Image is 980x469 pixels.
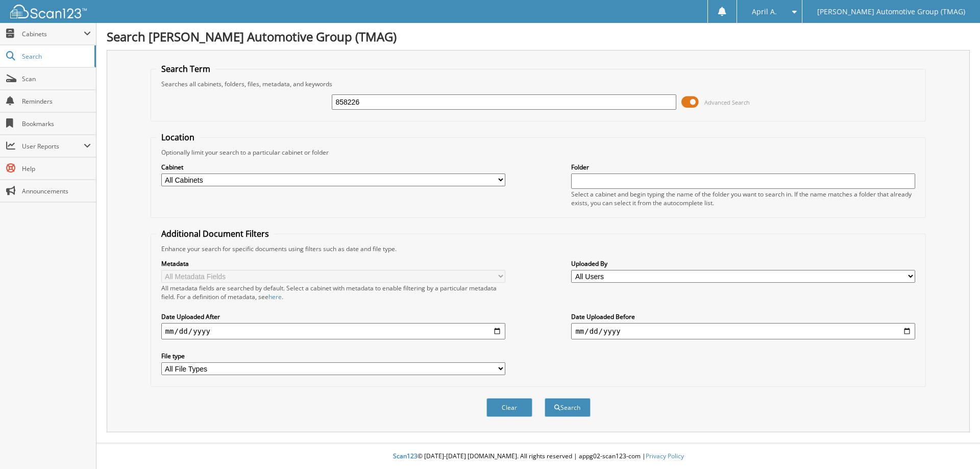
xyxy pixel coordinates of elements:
[22,187,91,195] span: Announcements
[156,228,274,239] legend: Additional Document Filters
[22,30,84,38] span: Cabinets
[161,259,505,268] label: Metadata
[161,284,505,301] div: All metadata fields are searched by default. Select a cabinet with metadata to enable filtering b...
[96,444,980,469] div: © [DATE]-[DATE] [DOMAIN_NAME]. All rights reserved | appg02-scan123-com |
[545,398,591,417] button: Search
[571,323,915,339] input: end
[929,420,980,469] iframe: Chat Widget
[268,292,282,301] a: here
[161,312,505,321] label: Date Uploaded After
[156,244,921,253] div: Enhance your search for specific documents using filters such as date and file type.
[161,163,505,171] label: Cabinet
[10,5,87,18] img: scan123-logo-white.svg
[571,163,915,171] label: Folder
[817,9,965,15] span: [PERSON_NAME] Automotive Group (TMAG)
[486,398,532,417] button: Clear
[393,452,418,460] span: Scan123
[22,97,91,106] span: Reminders
[752,9,777,15] span: April A.
[161,352,505,360] label: File type
[156,80,921,88] div: Searches all cabinets, folders, files, metadata, and keywords
[22,75,91,83] span: Scan
[571,259,915,268] label: Uploaded By
[22,164,91,173] span: Help
[22,142,84,151] span: User Reports
[156,132,200,143] legend: Location
[704,98,750,106] span: Advanced Search
[156,63,215,75] legend: Search Term
[107,28,970,45] h1: Search [PERSON_NAME] Automotive Group (TMAG)
[22,52,89,61] span: Search
[156,148,921,157] div: Optionally limit your search to a particular cabinet or folder
[646,452,684,460] a: Privacy Policy
[22,119,91,128] span: Bookmarks
[161,323,505,339] input: start
[571,312,915,321] label: Date Uploaded Before
[571,190,915,207] div: Select a cabinet and begin typing the name of the folder you want to search in. If the name match...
